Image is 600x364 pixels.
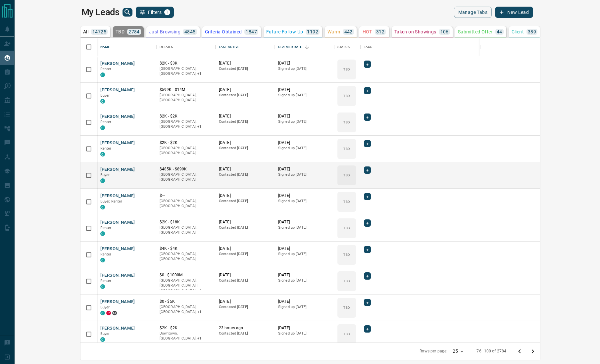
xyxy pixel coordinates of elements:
[160,166,212,172] p: $485K - $899K
[343,252,350,257] p: TBD
[160,225,212,235] p: [GEOGRAPHIC_DATA], [GEOGRAPHIC_DATA]
[219,299,272,304] p: [DATE]
[327,29,340,34] p: Warm
[100,67,112,71] span: Renter
[100,152,105,157] div: condos.ca
[364,325,371,333] div: +
[278,193,331,199] p: [DATE]
[343,120,350,125] p: TBD
[160,87,212,93] p: $599K - $14M
[219,246,272,251] p: [DATE]
[219,61,272,66] p: [DATE]
[278,331,331,336] p: Signed up [DATE]
[156,38,216,56] div: Details
[219,166,272,172] p: [DATE]
[100,125,105,130] div: condos.ca
[278,251,331,257] p: Signed up [DATE]
[337,38,350,56] div: Status
[366,193,369,200] span: +
[366,326,369,332] span: +
[394,29,436,34] p: Taken on Showings
[100,252,112,256] span: Renter
[302,42,312,52] button: Sort
[343,279,350,284] p: TBD
[184,29,196,34] p: 4845
[219,146,272,151] p: Contacted [DATE]
[100,337,105,342] div: condos.ca
[219,140,272,146] p: [DATE]
[160,199,212,209] p: [GEOGRAPHIC_DATA], [GEOGRAPHIC_DATA]
[100,205,105,209] div: condos.ca
[160,93,212,103] p: [GEOGRAPHIC_DATA], [GEOGRAPHIC_DATA]
[366,87,369,94] span: +
[278,38,302,56] div: Claimed Date
[364,299,371,306] div: +
[278,172,331,177] p: Signed up [DATE]
[160,299,212,304] p: $0 - $5K
[343,146,350,151] p: TBD
[266,29,303,34] p: Future Follow Up
[364,38,373,56] div: Tags
[160,219,212,225] p: $2K - $18K
[100,332,110,336] span: Buyer
[366,273,369,279] span: +
[278,278,331,283] p: Signed up [DATE]
[100,311,105,315] div: condos.ca
[440,29,449,34] p: 106
[160,66,212,76] p: Toronto
[100,279,112,283] span: Renter
[100,93,110,98] span: Buyer
[219,304,272,310] p: Contacted [DATE]
[97,38,156,56] div: Name
[160,325,212,331] p: $2K - $2K
[343,93,350,98] p: TBD
[100,199,123,204] span: Buyer, Renter
[100,231,105,236] div: condos.ca
[275,38,334,56] div: Claimed Date
[278,66,331,71] p: Signed up [DATE]
[278,304,331,310] p: Signed up [DATE]
[219,119,272,124] p: Contacted [DATE]
[100,178,105,183] div: condos.ca
[100,219,135,226] button: [PERSON_NAME]
[334,38,361,56] div: Status
[376,29,384,34] p: 312
[219,251,272,257] p: Contacted [DATE]
[219,219,272,225] p: [DATE]
[343,173,350,178] p: TBD
[513,345,526,358] button: Go to previous page
[123,8,132,17] button: search button
[100,299,135,305] button: [PERSON_NAME]
[497,29,502,34] p: 44
[149,29,180,34] p: Just Browsing
[278,119,331,124] p: Signed up [DATE]
[160,114,212,119] p: $2K - $2K
[364,246,371,253] div: +
[343,67,350,72] p: TBD
[361,38,598,56] div: Tags
[100,146,112,151] span: Renter
[160,172,212,182] p: [GEOGRAPHIC_DATA], [GEOGRAPHIC_DATA]
[160,119,212,129] p: Toronto
[278,246,331,251] p: [DATE]
[160,331,212,341] p: Toronto
[160,246,212,251] p: $4K - $4K
[364,87,371,94] div: +
[278,140,331,146] p: [DATE]
[450,346,466,356] div: 25
[92,29,106,34] p: 14725
[344,29,353,34] p: 442
[205,29,242,34] p: Criteria Obtained
[364,219,371,227] div: +
[100,38,110,56] div: Name
[528,29,536,34] p: 389
[278,114,331,119] p: [DATE]
[343,226,350,231] p: TBD
[100,284,105,289] div: condos.ca
[100,246,135,252] button: [PERSON_NAME]
[219,87,272,93] p: [DATE]
[278,299,331,304] p: [DATE]
[165,10,170,15] span: 1
[364,140,371,147] div: +
[219,66,272,71] p: Contacted [DATE]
